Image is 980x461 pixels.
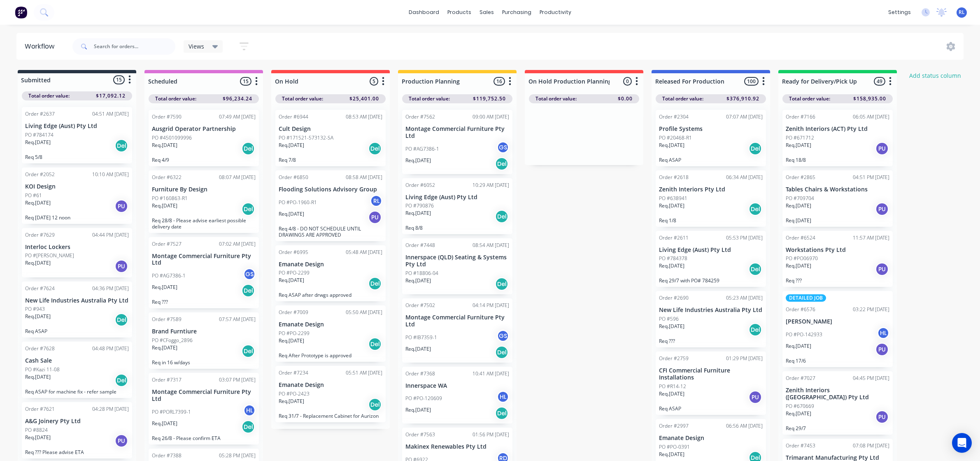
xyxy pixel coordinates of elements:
[279,292,382,298] p: Req ASAP after drwgs approved
[346,249,382,256] div: 05:48 AM [DATE]
[279,413,382,419] p: Req 31/7 - Replacement Cabinet for Aurizon
[152,435,256,441] p: Req 26/8 - Please confirm ETA
[92,171,129,178] div: 10:10 AM [DATE]
[152,299,256,305] p: Req ???
[409,95,450,102] span: Total order value:
[726,95,759,102] span: $376,910.92
[786,342,811,350] p: Req. [DATE]
[662,95,703,102] span: Total order value:
[94,38,175,55] input: Search for orders...
[405,242,435,249] div: Order #7448
[25,252,74,259] p: PO #[PERSON_NAME]
[786,142,811,149] p: Req. [DATE]
[473,113,509,121] div: 09:00 AM [DATE]
[786,442,815,449] div: Order #7453
[875,343,889,356] div: PU
[275,110,386,166] div: Order #694408:53 AM [DATE]Cult DesignPO #171521-573132-SAReq.[DATE]DelReq 7/8
[656,170,766,227] div: Order #261806:34 AM [DATE]Zenith Interiors Pty LtdPO #638941Req.[DATE]DelReq 1/8
[473,302,509,309] div: 04:14 PM [DATE]
[279,398,304,405] p: Req. [DATE]
[152,344,177,352] p: Req. [DATE]
[152,142,177,149] p: Req. [DATE]
[405,270,438,277] p: PO #18806-04
[279,390,310,398] p: PO #PO-2423
[659,134,692,142] p: PO #20468-R1
[786,306,815,313] div: Order #6576
[659,186,763,193] p: Zenith Interiors Pty Ltd
[659,307,763,314] p: New Life Industries Australia Pty Ltd
[618,95,633,102] span: $0.00
[25,214,129,221] p: Req [DATE] 12 noon
[370,195,382,207] div: RL
[875,410,889,424] div: PU
[786,186,889,193] p: Tables Chairs & Workstations
[25,171,55,178] div: Order #2052
[22,168,132,224] div: Order #205210:10 AM [DATE]KOI DesignPO #61Req.[DATE]PUReq [DATE] 12 noon
[28,92,70,100] span: Total order value:
[786,294,826,302] div: DETAILED JOB
[786,425,889,431] p: Req 29/7
[22,282,132,338] div: Order #762404:36 PM [DATE]New Life Industries Australia Pty LtdPO #943Req.[DATE]DelReq ASAP
[659,294,689,302] div: Order #2690
[243,404,256,417] div: HL
[149,373,259,445] div: Order #731703:07 PM [DATE]Montage Commercial Furniture Pty LtdPO #PORL7399-1HLReq.[DATE]DelReq 26...
[242,142,255,155] div: Del
[115,313,128,326] div: Del
[786,331,822,338] p: PO #PO-142933
[275,366,386,422] div: Order #723405:51 AM [DATE]Emanate DesignPO #PO-2423Req.[DATE]DelReq 31/7 - Replacement Cabinet fo...
[25,139,51,146] p: Req. [DATE]
[349,95,379,102] span: $25,401.00
[279,226,382,238] p: Req 4/8 - DO NOT SCHEDULE UNTIL DRAWINGS ARE APPROVED
[659,383,686,390] p: PO #R14-12
[15,6,27,19] img: Factory
[659,338,763,344] p: Req ???
[279,174,308,181] div: Order #6850
[498,6,535,19] div: purchasing
[402,298,512,363] div: Order #750204:14 PM [DATE]Montage Commercial Furniture Pty LtdPO #IB7359-1GSReq.[DATE]Del
[25,305,45,313] p: PO #943
[402,367,512,424] div: Order #736810:41 AM [DATE]Innerspace WAPO #PO-120609HLReq.[DATE]Del
[473,182,509,189] div: 10:29 AM [DATE]
[405,126,509,140] p: Montage Commercial Furniture Pty Ltd
[853,113,889,121] div: 06:05 AM [DATE]
[952,433,972,453] div: Open Intercom Messenger
[115,139,128,152] div: Del
[152,452,182,459] div: Order #7388
[22,107,132,163] div: Order #263704:51 AM [DATE]Living Edge (Aust) Pty LtdPO #784174Req.[DATE]DelReq 5/8
[96,92,126,100] span: $17,092.12
[275,245,386,302] div: Order #699505:48 AM [DATE]Emanate DesignPO #PO-2299Req.[DATE]DelReq ASAP after drwgs approved
[219,452,256,459] div: 05:28 PM [DATE]
[405,210,431,217] p: Req. [DATE]
[25,192,42,199] p: PO #61
[25,405,55,413] div: Order #7621
[473,95,506,102] span: $119,752.50
[405,145,439,153] p: PO #AG7386-1
[875,263,889,276] div: PU
[853,375,889,382] div: 04:45 PM [DATE]
[782,110,893,166] div: Order #716606:05 AM [DATE]Zenith Interiors (ACT) Pty LtdPO #671712Req.[DATE]PUReq 18/8
[405,431,435,438] div: Order #7563
[726,174,763,181] div: 06:34 AM [DATE]
[279,369,308,377] div: Order #7234
[115,434,128,447] div: PU
[656,291,766,347] div: Order #269005:23 AM [DATE]New Life Industries Australia Pty LtdPO #596Req.[DATE]DelReq ???
[152,272,186,279] p: PO #AG7386-1
[152,316,182,323] div: Order #7589
[25,259,51,267] p: Req. [DATE]
[152,157,256,163] p: Req 4/9
[473,370,509,377] div: 10:41 AM [DATE]
[786,126,889,133] p: Zenith Interiors (ACT) Pty Ltd
[726,422,763,430] div: 06:56 AM [DATE]
[659,255,687,262] p: PO #784378
[25,231,55,239] div: Order #7629
[495,346,508,359] div: Del
[726,113,763,121] div: 07:07 AM [DATE]
[279,309,308,316] div: Order #7009
[402,110,512,174] div: Order #756209:00 AM [DATE]Montage Commercial Furniture Pty LtdPO #AG7386-1GSReq.[DATE]Del
[405,334,437,341] p: PO #IB7359-1
[659,367,763,381] p: CFI Commercial Furniture Installations
[346,369,382,377] div: 05:51 AM [DATE]
[25,449,129,455] p: Req ??? Please advise ETA
[25,328,129,334] p: Req ASAP
[405,182,435,189] div: Order #6052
